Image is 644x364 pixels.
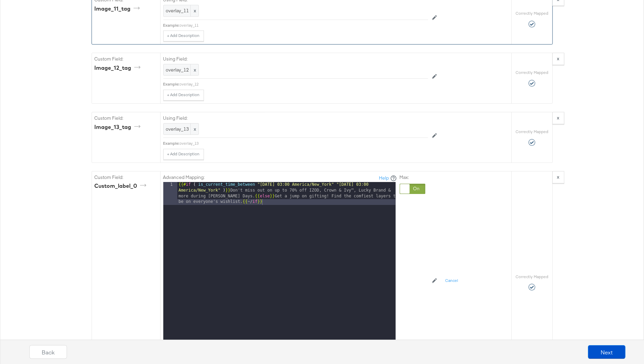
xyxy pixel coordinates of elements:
span: overlay_13 [166,126,196,132]
div: image_11_tag [95,5,142,13]
button: + Add Description [163,149,204,160]
label: Custom Field: [95,115,157,121]
div: overlay_13 [180,141,428,146]
span: x [190,5,198,16]
button: + Add Description [163,30,204,41]
strong: x [557,174,560,180]
button: Back [29,345,67,359]
label: Advanced Mapping: [163,174,205,181]
label: Max: [400,174,425,181]
div: overlay_11 [180,23,428,28]
span: overlay_11 [166,8,196,14]
label: Custom Field: [95,56,157,62]
div: overlay_12 [180,81,428,87]
span: x [190,123,198,135]
div: Example: [163,23,180,28]
button: x [552,53,564,65]
button: x [552,112,564,124]
a: Help [379,175,389,181]
label: Using Field: [163,115,428,121]
button: Next [588,345,626,359]
label: Using Field: [163,56,428,62]
button: x [552,171,564,183]
div: image_13_tag [95,123,143,131]
label: Custom Field: [95,174,157,181]
label: Correctly Mapped [516,70,548,75]
div: Example: [163,81,180,87]
div: image_12_tag [95,64,143,72]
button: Cancel [441,275,462,286]
span: overlay_12 [166,67,196,73]
strong: x [557,115,560,121]
div: custom_label_0 [95,182,149,190]
div: 1 [163,182,177,205]
label: Correctly Mapped [516,129,548,134]
span: x [190,64,198,76]
label: Correctly Mapped [516,274,548,279]
div: Example: [163,141,180,146]
button: + Add Description [163,90,204,101]
label: Correctly Mapped [516,11,548,16]
strong: x [557,55,560,62]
